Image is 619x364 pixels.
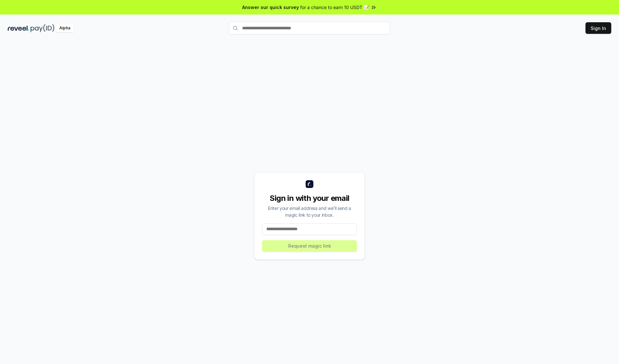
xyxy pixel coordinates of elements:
div: Alpha [56,24,74,32]
span: for a chance to earn 10 USDT 📝 [300,4,369,11]
span: Answer our quick survey [242,4,299,11]
img: logo_small [306,180,313,188]
div: Enter your email address and we’ll send a magic link to your inbox. [262,205,357,218]
img: reveel_dark [8,24,29,32]
button: Sign In [585,22,611,34]
div: Sign in with your email [262,193,357,203]
img: pay_id [31,24,54,32]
